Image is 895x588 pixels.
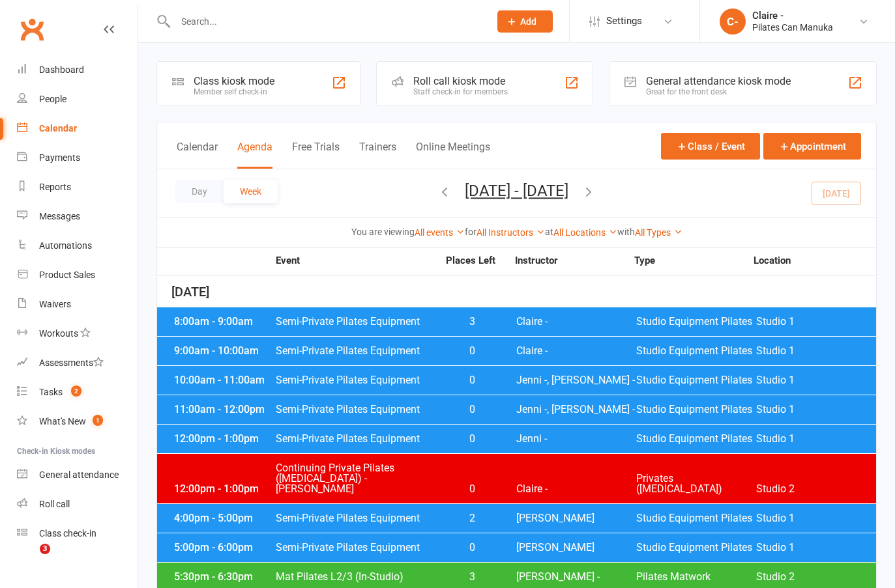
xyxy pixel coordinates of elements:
[39,123,77,133] div: Calendar
[756,346,876,356] span: Studio 1
[756,316,876,327] span: Studio 1
[636,404,756,415] span: Studio Equipment Pilates
[175,180,224,203] button: Day
[636,375,756,385] span: Studio Equipment Pilates
[756,572,876,582] span: Studio 2
[16,13,48,46] a: Clubworx
[17,378,138,407] a: Tasks 2
[17,231,138,260] a: Automations
[275,513,438,524] span: Semi-Private Pilates Equipment
[39,182,71,192] div: Reports
[39,152,80,163] div: Payments
[438,316,506,327] span: 3
[516,316,636,327] span: Claire -
[438,484,506,494] span: 0
[438,434,506,444] span: 0
[634,256,754,266] strong: Type
[516,346,636,356] span: Claire -
[17,173,138,202] a: Reports
[416,141,490,169] button: Online Meetings
[17,55,138,85] a: Dashboard
[646,75,791,87] div: General attendance kiosk mode
[157,277,876,307] div: [DATE]
[39,270,95,280] div: Product Sales
[17,202,138,231] a: Messages
[516,484,636,494] span: Claire -
[17,319,138,348] a: Workouts
[171,513,275,524] div: 4:00pm - 5:00pm
[275,404,438,415] span: Semi-Private Pilates Equipment
[438,513,506,524] span: 2
[756,434,876,444] span: Studio 1
[39,328,78,339] div: Workouts
[171,346,275,356] div: 9:00am - 10:00am
[636,542,756,553] span: Studio Equipment Pilates
[636,473,756,494] span: Privates ([MEDICAL_DATA])
[275,256,437,266] strong: Event
[437,256,505,266] strong: Places Left
[516,375,636,385] span: Jenni -, [PERSON_NAME] -
[17,114,138,143] a: Calendar
[194,87,274,96] div: Member self check-in
[17,348,138,378] a: Assessments
[39,357,104,368] div: Assessments
[351,227,415,237] strong: You are viewing
[756,513,876,524] span: Studio 1
[553,227,617,238] a: All Locations
[756,542,876,553] span: Studio 1
[275,463,438,494] span: Continuing Private Pilates ([MEDICAL_DATA]) - [PERSON_NAME]
[275,434,438,444] span: Semi-Private Pilates Equipment
[756,404,876,415] span: Studio 1
[438,346,506,356] span: 0
[720,8,746,35] div: C-
[171,375,275,385] div: 10:00am - 11:00am
[438,375,506,385] span: 0
[516,513,636,524] span: [PERSON_NAME]
[171,316,275,327] div: 8:00am - 9:00am
[636,316,756,327] span: Studio Equipment Pilates
[171,12,480,31] input: Search...
[39,416,86,427] div: What's New
[520,16,536,27] span: Add
[465,182,568,200] button: [DATE] - [DATE]
[292,141,340,169] button: Free Trials
[17,460,138,490] a: General attendance kiosk mode
[438,542,506,553] span: 0
[359,141,396,169] button: Trainers
[763,133,861,160] button: Appointment
[237,141,272,169] button: Agenda
[39,299,71,309] div: Waivers
[171,572,275,582] div: 5:30pm - 6:30pm
[194,75,274,87] div: Class kiosk mode
[477,227,545,238] a: All Instructors
[275,572,438,582] span: Mat Pilates L2/3 (In-Studio)
[275,375,438,385] span: Semi-Private Pilates Equipment
[39,94,66,104] div: People
[636,434,756,444] span: Studio Equipment Pilates
[756,484,876,494] span: Studio 2
[754,256,873,266] strong: Location
[636,346,756,356] span: Studio Equipment Pilates
[516,542,636,553] span: [PERSON_NAME]
[752,21,833,33] div: Pilates Can Manuka
[752,10,833,21] div: Claire -
[224,180,278,203] button: Week
[39,499,70,509] div: Roll call
[275,316,438,327] span: Semi-Private Pilates Equipment
[40,544,50,554] span: 3
[17,519,138,548] a: Class kiosk mode
[617,227,635,237] strong: with
[438,572,506,582] span: 3
[465,227,477,237] strong: for
[171,404,275,415] div: 11:00am - 12:00pm
[545,227,553,237] strong: at
[17,85,138,114] a: People
[17,407,138,436] a: What's New1
[93,415,103,426] span: 1
[497,10,553,33] button: Add
[39,469,119,480] div: General attendance
[171,434,275,444] div: 12:00pm - 1:00pm
[636,572,756,582] span: Pilates Matwork
[13,544,44,575] iframe: Intercom live chat
[39,64,84,75] div: Dashboard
